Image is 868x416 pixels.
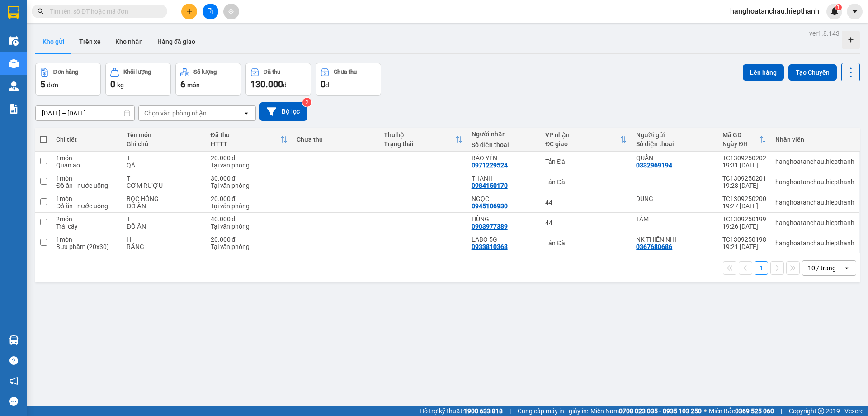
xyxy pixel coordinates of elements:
[472,243,508,250] div: 0933810368
[545,131,620,139] div: VP nhận
[472,130,537,138] div: Người nhận
[472,223,508,230] div: 0903977389
[56,202,118,210] div: Đồ ăn - nước uống
[384,131,455,139] div: Thu hộ
[56,182,118,189] div: Đồ ăn - nước uống
[206,128,292,152] th: Toggle SortBy
[243,110,250,117] svg: open
[636,195,713,202] div: DUNG
[9,377,18,385] span: notification
[509,406,511,416] span: |
[50,6,156,16] input: Tìm tên, số ĐT hoặc mã đơn
[379,128,467,152] th: Toggle SortBy
[207,8,213,14] span: file-add
[181,4,197,19] button: plus
[545,178,627,186] div: Tản Đà
[472,154,537,162] div: BẢO YẾN
[105,63,171,96] button: Khối lượng0kg
[150,31,203,53] button: Hàng đã giao
[211,182,288,189] div: Tại văn phòng
[636,162,672,169] div: 0332969194
[56,136,118,143] div: Chi tiết
[264,69,280,75] div: Đã thu
[835,4,842,10] sup: 1
[56,243,118,250] div: Bưu phẩm (20x30)
[472,236,537,243] div: LABO 5G
[755,261,768,275] button: 1
[56,236,118,243] div: 1 món
[722,215,766,223] div: TC1309250199
[211,154,288,162] div: 20.000 đ
[35,31,72,53] button: Kho gửi
[175,63,241,96] button: Số lượng6món
[211,215,288,223] div: 40.000 đ
[704,409,707,413] span: ⚪️
[851,7,859,15] span: caret-down
[187,81,200,89] span: món
[203,4,218,19] button: file-add
[211,175,288,182] div: 30.000 đ
[636,131,713,139] div: Người gửi
[108,31,150,53] button: Kho nhận
[464,407,503,415] strong: 1900 633 818
[47,81,58,89] span: đơn
[722,202,766,210] div: 19:27 [DATE]
[35,63,101,96] button: Đơn hàng5đơn
[809,29,840,38] div: ver 1.8.143
[117,81,124,89] span: kg
[9,397,18,406] span: message
[9,356,18,365] span: question-circle
[245,63,311,96] button: Đã thu130.000đ
[53,69,78,75] div: Đơn hàng
[211,140,281,148] div: HTTT
[127,154,201,162] div: T
[321,79,325,90] span: 0
[722,140,759,148] div: Ngày ĐH
[722,243,766,250] div: 19:21 [DATE]
[283,81,287,89] span: đ
[743,64,784,81] button: Lên hàng
[9,81,19,91] img: warehouse-icon
[127,175,201,182] div: T
[72,31,108,53] button: Trên xe
[472,162,508,169] div: 0971229524
[127,195,201,202] div: BỌC HỒNG
[590,406,702,416] span: Miền Nam
[334,69,357,75] div: Chưa thu
[619,407,702,415] strong: 0708 023 035 - 0935 103 250
[127,162,201,169] div: QÁ
[297,136,375,143] div: Chưa thu
[8,6,19,19] img: logo-vxr
[722,162,766,169] div: 19:31 [DATE]
[180,79,185,90] span: 6
[472,195,537,202] div: NGỌC
[223,4,239,19] button: aim
[636,243,672,250] div: 0367680686
[259,102,307,121] button: Bộ lọc
[472,141,537,148] div: Số điện thoại
[193,69,217,75] div: Số lượng
[775,239,854,247] div: hanghoatanchau.hiepthanh
[775,199,854,206] div: hanghoatanchau.hiepthanh
[843,264,850,272] svg: open
[40,79,45,90] span: 5
[420,406,503,416] span: Hỗ trợ kỹ thuật:
[775,219,854,226] div: hanghoatanchau.hiepthanh
[472,175,537,182] div: THANH
[56,223,118,230] div: Trái cây
[123,69,151,75] div: Khối lượng
[9,36,19,46] img: warehouse-icon
[127,223,201,230] div: ĐỒ ĂN
[837,4,840,10] span: 1
[211,195,288,202] div: 20.000 đ
[56,175,118,182] div: 1 món
[709,406,774,416] span: Miền Bắc
[211,162,288,169] div: Tại văn phòng
[722,131,759,139] div: Mã GD
[842,31,860,49] div: Tạo kho hàng mới
[144,109,207,118] div: Chọn văn phòng nhận
[250,79,283,90] span: 130.000
[9,59,19,68] img: warehouse-icon
[211,131,281,139] div: Đã thu
[127,236,201,243] div: H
